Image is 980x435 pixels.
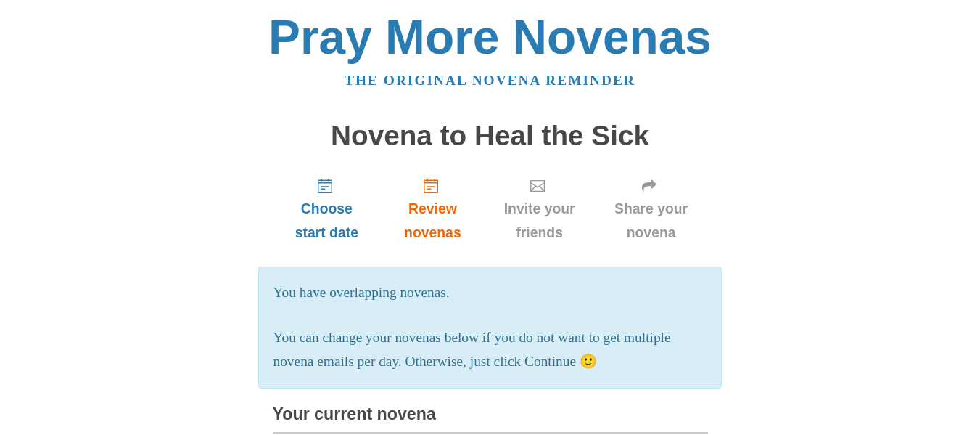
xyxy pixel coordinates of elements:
a: The original novena reminder [345,73,635,88]
a: Invite your friends [485,166,595,252]
a: Pray More Novenas [268,10,712,64]
span: Choose start date [287,197,367,245]
span: Share your novena [609,197,693,245]
p: You have overlapping novenas. [273,281,707,305]
h1: Novena to Heal the Sick [273,121,708,152]
span: Review novenas [395,197,469,245]
span: Invite your friends [499,197,580,245]
a: Review novenas [381,166,484,252]
p: You can change your novenas below if you do not want to get multiple novena emails per day. Other... [273,326,707,374]
h3: Your current novena [273,405,708,434]
a: Share your novena [595,166,708,252]
a: Choose start date [273,166,382,252]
